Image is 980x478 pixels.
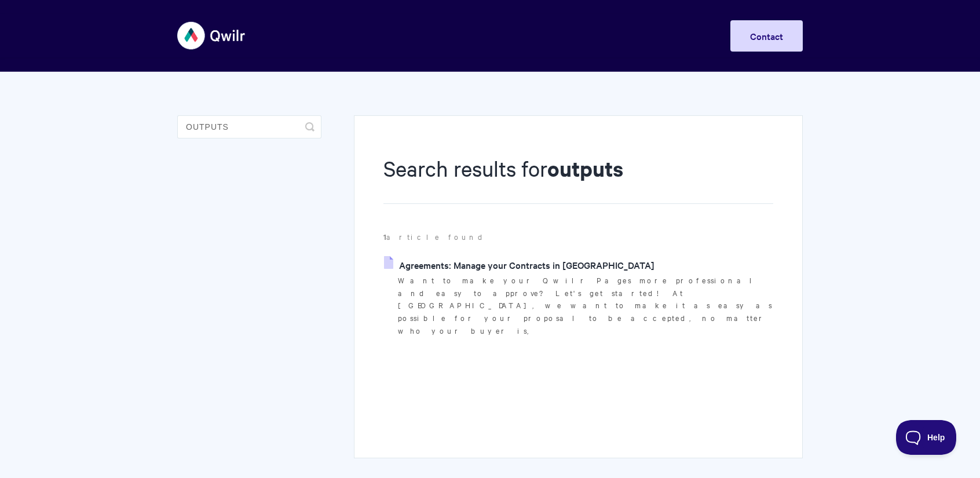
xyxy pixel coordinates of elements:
a: Contact [730,20,803,52]
strong: outputs [547,154,623,183]
iframe: Toggle Customer Support [896,420,957,455]
p: article found [383,231,773,243]
img: Qwilr Help Center [177,14,246,57]
strong: 1 [383,231,386,242]
a: Agreements: Manage your Contracts in [GEOGRAPHIC_DATA] [384,256,654,273]
h1: Search results for [383,154,773,204]
p: Want to make your Qwilr Pages more professional and easy to approve? Let's get started! At [GEOGR... [398,274,773,337]
input: Search [177,115,321,138]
